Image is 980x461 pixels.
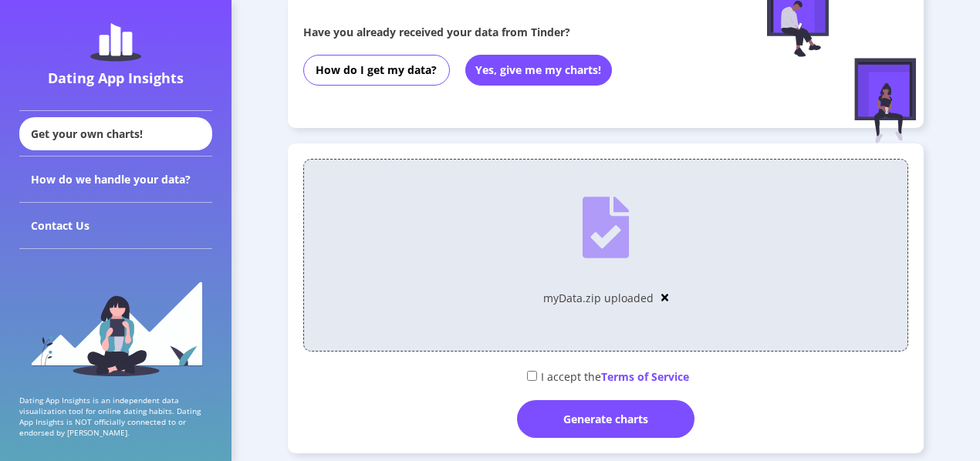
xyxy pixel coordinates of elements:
[601,369,689,384] span: Terms of Service
[854,58,916,143] img: female-figure-sitting.afd5d174.svg
[303,363,909,389] div: I accept the
[19,117,212,150] div: Get your own charts!
[29,280,203,376] img: sidebar_girl.91b9467e.svg
[19,156,212,203] div: How do we handle your data?
[23,69,208,87] div: Dating App Insights
[543,291,654,305] div: myData.zip uploaded
[517,400,694,438] div: Generate charts
[19,395,212,438] p: Dating App Insights is an independent data visualization tool for online dating habits. Dating Ap...
[465,55,612,86] button: Yes, give me my charts!
[303,25,727,39] div: Have you already received your data from Tinder?
[90,23,141,62] img: dating-app-insights-logo.5abe6921.svg
[661,292,669,303] img: close-solid.cbe4567e.svg
[19,203,212,249] div: Contact Us
[583,197,628,258] img: file-uploaded.ea247aa8.svg
[303,55,450,86] button: How do I get my data?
